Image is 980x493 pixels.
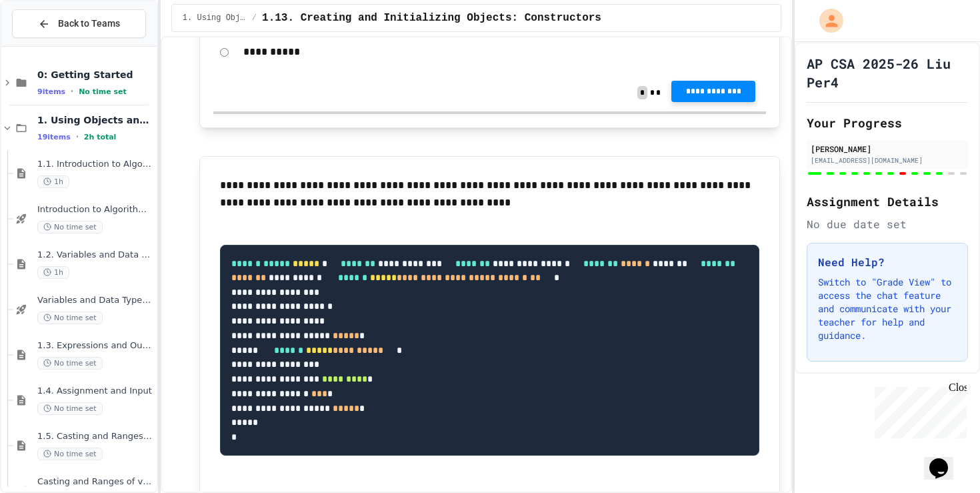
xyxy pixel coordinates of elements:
[76,131,79,142] span: •
[37,133,71,141] span: 19 items
[869,382,967,438] iframe: chat widget
[37,204,154,215] span: Introduction to Algorithms, Programming, and Compilers
[807,216,968,232] div: No due date set
[37,87,65,96] span: 9 items
[37,250,154,261] span: 1.2. Variables and Data Types
[37,114,154,126] span: 1. Using Objects and Methods
[37,357,103,370] span: No time set
[84,133,117,141] span: 2h total
[37,295,154,306] span: Variables and Data Types - Quiz
[37,431,154,442] span: 1.5. Casting and Ranges of Values
[37,312,103,324] span: No time set
[807,192,968,211] h2: Assignment Details
[12,9,146,38] button: Back to Teams
[58,17,120,31] span: Back to Teams
[811,143,964,155] div: [PERSON_NAME]
[807,54,968,91] h1: AP CSA 2025-26 Liu Per4
[37,266,69,279] span: 1h
[37,402,103,415] span: No time set
[807,113,968,132] h2: Your Progress
[262,10,601,26] span: 1.13. Creating and Initializing Objects: Constructors
[183,13,247,23] span: 1. Using Objects and Methods
[37,340,154,352] span: 1.3. Expressions and Output [New]
[811,155,964,165] div: [EMAIL_ADDRESS][DOMAIN_NAME]
[37,175,69,188] span: 1h
[818,276,957,342] p: Switch to "Grade View" to access the chat feature and communicate with your teacher for help and ...
[818,254,957,270] h3: Need Help?
[37,221,103,233] span: No time set
[71,86,73,97] span: •
[924,440,967,480] iframe: chat widget
[252,13,257,23] span: /
[37,386,154,397] span: 1.4. Assignment and Input
[805,5,847,36] div: My Account
[79,87,127,96] span: No time set
[37,476,154,488] span: Casting and Ranges of variables - Quiz
[37,159,154,170] span: 1.1. Introduction to Algorithms, Programming, and Compilers
[37,69,154,81] span: 0: Getting Started
[5,5,92,85] div: Chat with us now!Close
[37,448,103,460] span: No time set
